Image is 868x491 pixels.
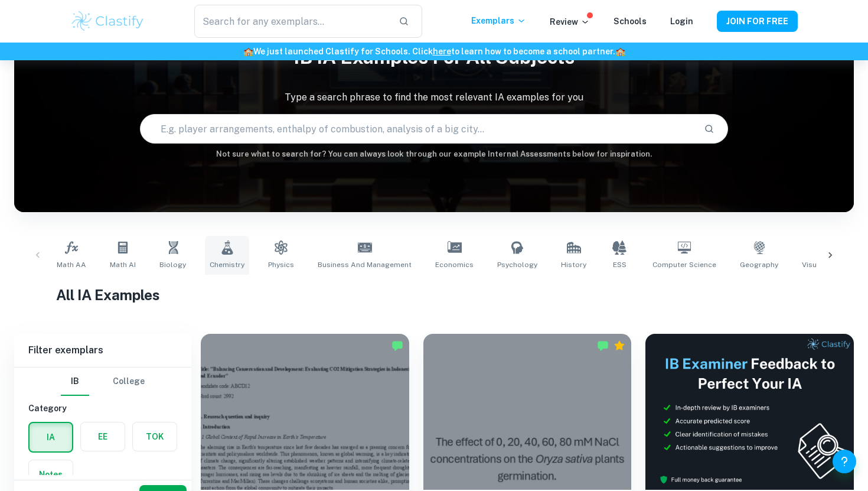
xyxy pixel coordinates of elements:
[740,259,778,270] span: Geography
[81,422,125,451] button: EE
[2,45,866,58] h6: We just launched Clastify for Schools. Click to learn how to become a school partner.
[497,259,537,270] span: Psychology
[597,340,609,352] img: Marked
[113,368,145,396] button: College
[70,9,145,33] img: Clastify logo
[14,148,854,160] h6: Not sure what to search for? You can always look through our example Internal Assessments below f...
[61,368,145,396] div: Filter type choice
[268,259,294,270] span: Physics
[670,17,693,26] a: Login
[561,259,586,270] span: History
[435,259,474,270] span: Economics
[645,334,854,490] img: Thumbnail
[614,340,625,352] div: Premium
[652,259,716,270] span: Computer Science
[699,119,719,139] button: Search
[471,14,526,27] p: Exemplars
[28,402,177,415] h6: Category
[57,259,86,270] span: Math AA
[56,284,812,305] h1: All IA Examples
[14,90,854,105] p: Type a search phrase to find the most relevant IA examples for you
[14,334,191,367] h6: Filter exemplars
[30,423,72,451] button: IA
[550,15,590,28] p: Review
[391,340,403,352] img: Marked
[141,112,694,145] input: E.g. player arrangements, enthalpy of combustion, analysis of a big city...
[833,450,856,473] button: Help and Feedback
[613,259,626,270] span: ESS
[243,47,253,56] span: 🏫
[318,259,412,270] span: Business and Management
[159,259,186,270] span: Biology
[110,259,136,270] span: Math AI
[61,368,89,396] button: IB
[717,11,798,32] button: JOIN FOR FREE
[194,5,389,38] input: Search for any exemplars...
[29,460,73,489] button: Notes
[614,17,647,26] a: Schools
[433,47,451,56] a: here
[133,422,177,451] button: TOK
[210,259,244,270] span: Chemistry
[615,47,625,56] span: 🏫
